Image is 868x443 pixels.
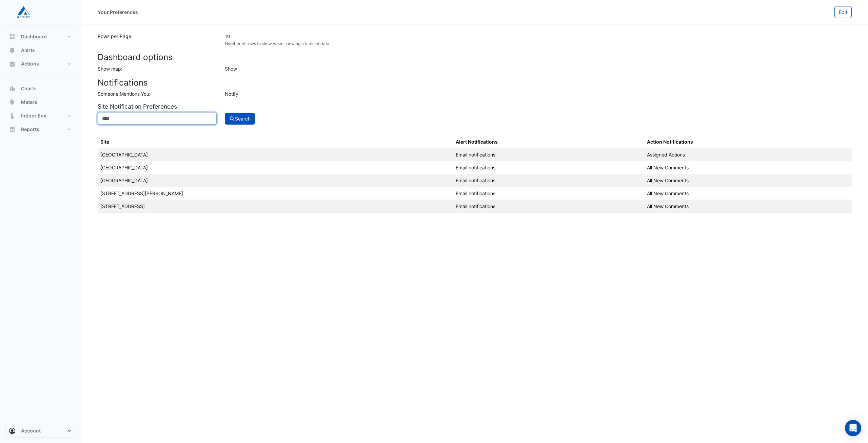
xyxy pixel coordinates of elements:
[839,9,847,15] span: Edit
[9,33,16,40] app-icon: Dashboard
[98,200,453,213] td: [STREET_ADDRESS]
[9,60,16,67] app-icon: Actions
[225,33,852,40] div: 10
[94,33,221,47] div: Rows per Page:
[98,78,852,88] h3: Notifications
[453,174,644,187] td: Email notifications
[225,113,255,125] button: Search
[21,427,41,434] span: Account
[21,112,46,119] span: Indoor Env
[98,174,453,187] td: [GEOGRAPHIC_DATA]
[644,187,852,200] td: All New Comments
[845,420,861,436] div: Open Intercom Messenger
[5,57,76,71] button: Actions
[98,52,852,62] h3: Dashboard options
[21,60,39,67] span: Actions
[98,161,453,174] td: [GEOGRAPHIC_DATA]
[9,126,16,133] app-icon: Reports
[98,187,453,200] td: [STREET_ADDRESS][PERSON_NAME]
[644,200,852,213] td: All New Comments
[98,135,453,148] th: Site
[453,161,644,174] td: Email notifications
[5,109,76,123] button: Indoor Env
[644,161,852,174] td: All New Comments
[5,43,76,57] button: Alerts
[9,47,16,54] app-icon: Alerts
[453,200,644,213] td: Email notifications
[8,5,39,19] img: Company Logo
[9,85,16,92] app-icon: Charts
[98,103,852,110] h5: Site Notification Preferences
[644,135,852,148] th: Action Notifications
[5,30,76,43] button: Dashboard
[98,8,138,16] div: Your Preferences
[644,174,852,187] td: All New Comments
[21,33,47,40] span: Dashboard
[5,424,76,438] button: Account
[221,65,856,72] div: Show
[834,6,852,18] button: Edit
[225,41,329,46] small: Number of rows to show when showing a table of data
[98,65,122,72] label: Show map:
[453,148,644,161] td: Email notifications
[21,99,37,106] span: Meters
[98,148,453,161] td: [GEOGRAPHIC_DATA]
[5,123,76,136] button: Reports
[644,148,852,161] td: Assigned Actions
[21,85,37,92] span: Charts
[21,126,39,133] span: Reports
[98,90,151,97] label: Someone Mentions You:
[453,187,644,200] td: Email notifications
[221,90,856,97] div: Notify
[5,82,76,95] button: Charts
[9,112,16,119] app-icon: Indoor Env
[9,99,16,106] app-icon: Meters
[453,135,644,148] th: Alert Notifications
[21,47,35,54] span: Alerts
[5,95,76,109] button: Meters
